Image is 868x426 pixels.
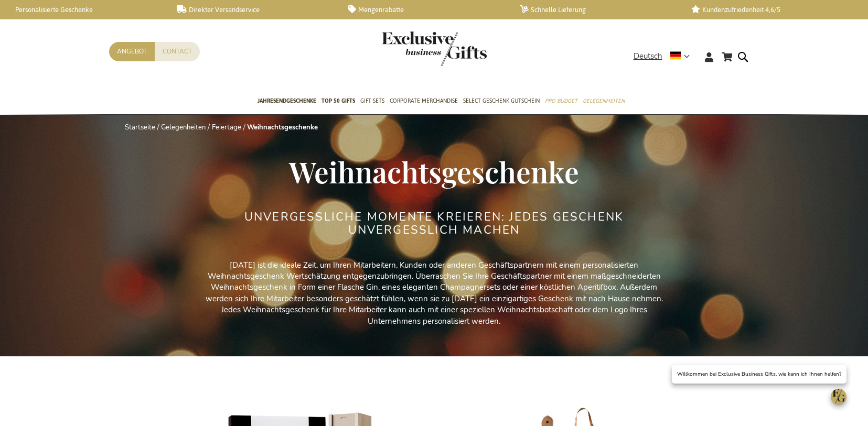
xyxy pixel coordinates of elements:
[289,152,579,191] span: Weihnachtsgeschenke
[520,5,674,14] a: Schnelle Lieferung
[125,123,155,132] a: Startseite
[155,42,200,61] a: Contact
[463,95,540,106] span: Select Geschenk Gutschein
[382,31,434,66] a: store logo
[212,123,241,132] a: Feiertage
[322,95,355,106] span: TOP 50 Gifts
[322,89,355,115] a: TOP 50 Gifts
[5,5,160,14] a: Personalisierte Geschenke
[238,211,631,236] h2: UNVERGESSLICHE MOMENTE KREIEREN: JEDES GESCHENK UNVERGESSLICH MACHEN
[634,50,662,62] span: Deutsch
[177,5,331,14] a: Direkter Versandservice
[109,42,155,61] a: Angebot
[545,89,577,115] a: Pro Budget
[583,89,625,115] a: Gelegenheiten
[382,31,487,66] img: Exclusive Business gifts logo
[691,5,846,14] a: Kundenzufriedenheit 4,6/5
[390,89,458,115] a: Corporate Merchandise
[463,89,540,115] a: Select Geschenk Gutschein
[198,260,670,327] p: [DATE] ist die ideale Zeit, um Ihren Mitarbeitern, Kunden oder anderen Geschäftspartnern mit eine...
[247,123,318,132] strong: Weihnachtsgeschenke
[258,95,316,106] span: Jahresendgeschenke
[360,89,384,115] a: Gift Sets
[545,95,577,106] span: Pro Budget
[390,95,458,106] span: Corporate Merchandise
[348,5,503,14] a: Mengenrabatte
[258,89,316,115] a: Jahresendgeschenke
[583,95,625,106] span: Gelegenheiten
[161,123,206,132] a: Gelegenheiten
[360,95,384,106] span: Gift Sets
